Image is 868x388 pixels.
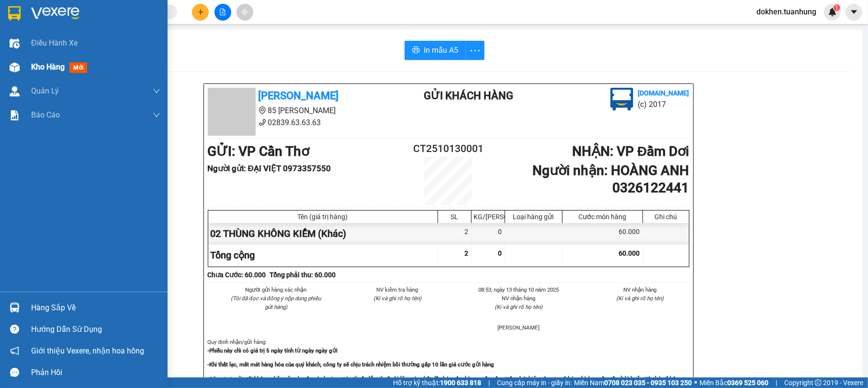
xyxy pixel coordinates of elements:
[727,379,768,387] strong: 0369 525 060
[270,271,336,279] b: Tổng phải thu: 60.000
[474,213,502,221] div: KG/[PERSON_NAME]
[834,4,840,11] sup: 1
[440,213,469,221] div: SL
[10,346,19,355] span: notification
[208,223,438,245] div: 02 THÙNG KHÔNG KIỂM (Khác)
[55,23,63,31] span: environment
[208,105,386,117] li: 85 [PERSON_NAME]
[31,109,60,121] span: Báo cáo
[424,90,513,102] b: Gửi khách hàng
[408,141,489,157] h2: CT2510130001
[259,106,266,114] span: environment
[828,8,837,16] img: icon-new-feature
[470,323,568,332] li: [PERSON_NAME]
[393,377,481,388] span: Hỗ trợ kỹ thuật:
[466,45,484,57] span: more
[208,361,495,368] strong: -Khi thất lạc, mất mát hàng hóa của quý khách, công ty sẽ chịu trách nhiệm bồi thường gấp 10 lần ...
[10,303,20,313] img: warehouse-icon
[845,4,862,21] button: caret-down
[497,377,572,388] span: Cung cấp máy in - giấy in:
[31,365,160,380] div: Phản hồi
[749,6,824,18] span: dokhen.tuanhung
[488,377,490,388] span: |
[616,295,664,302] i: (Kí và ghi rõ họ tên)
[219,9,226,15] span: file-add
[55,6,135,18] b: [PERSON_NAME]
[495,304,542,310] i: (Kí và ghi rõ họ tên)
[850,8,858,16] span: caret-down
[31,37,78,49] span: Điều hành xe
[208,143,310,159] b: GỬI : VP Cần Thơ
[4,21,182,33] li: 85 [PERSON_NAME]
[470,294,568,303] li: NV nhận hàng
[237,4,253,21] button: aim
[638,89,689,97] b: [DOMAIN_NAME]
[574,377,692,388] span: Miền Nam
[472,223,505,245] div: 0
[241,9,248,15] span: aim
[10,368,19,377] span: message
[610,88,633,111] img: logo.jpg
[776,377,777,388] span: |
[192,4,209,21] button: plus
[31,322,160,337] div: Hướng dẫn sử dụng
[4,33,182,45] li: 02839.63.63.63
[8,6,21,21] img: logo-vxr
[10,110,20,120] img: solution-icon
[208,271,266,279] b: Chưa Cước : 60.000
[227,285,326,294] li: Người gửi hàng xác nhận
[31,62,65,71] span: Kho hàng
[31,345,144,357] span: Giới thiệu Vexere, nhận hoa hồng
[69,62,87,73] span: mới
[591,285,689,294] li: NV nhận hàng
[638,98,689,110] li: (c) 2017
[259,118,266,126] span: phone
[440,379,481,387] strong: 1900 633 818
[604,379,692,387] strong: 0708 023 035 - 0935 103 250
[214,4,231,21] button: file-add
[373,295,421,302] i: (Kí và ghi rõ họ tên)
[4,60,106,76] b: GỬI : VP Cần Thơ
[197,9,204,15] span: plus
[563,223,643,245] div: 60.000
[31,85,59,97] span: Quản Lý
[815,379,822,386] span: copyright
[31,301,160,315] div: Hàng sắp về
[412,46,420,55] span: printer
[405,41,466,60] button: printerIn mẫu A5
[153,111,160,119] span: down
[55,35,63,43] span: phone
[572,143,689,159] b: NHẬN : VP Đầm Dơi
[348,285,447,294] li: NV kiểm tra hàng
[699,377,768,388] span: Miền Bắc
[259,90,339,102] b: [PERSON_NAME]
[208,117,386,129] li: 02839.63.63.63
[645,213,687,221] div: Ghi chú
[694,381,697,385] span: ⚪️
[424,44,458,56] span: In mẫu A5
[498,249,502,257] span: 0
[211,213,435,221] div: Tên (giá trị hàng)
[619,249,640,257] span: 60.000
[10,62,20,72] img: warehouse-icon
[470,285,568,294] li: 08:53, ngày 13 tháng 10 năm 2025
[835,4,838,11] span: 1
[153,87,160,95] span: down
[465,41,485,60] button: more
[231,295,321,310] i: (Tôi đã đọc và đồng ý nộp dung phiếu gửi hàng)
[507,213,560,221] div: Loại hàng gửi
[208,347,338,354] strong: -Phiếu này chỉ có giá trị 5 ngày tính từ ngày ngày gửi
[565,213,640,221] div: Cước món hàng
[465,249,469,257] span: 2
[10,325,19,334] span: question-circle
[10,86,20,96] img: warehouse-icon
[208,164,331,173] b: Người gửi : ĐẠI VIỆT 0973357550
[438,223,472,245] div: 2
[211,249,255,261] span: Tổng cộng
[532,163,689,196] b: Người nhận : HOÀNG ANH 0326122441
[10,38,20,48] img: warehouse-icon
